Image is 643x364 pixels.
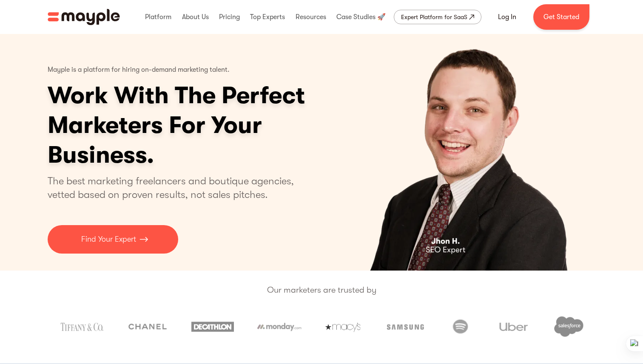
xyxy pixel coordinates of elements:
a: Find Your Expert [48,225,178,254]
div: Pricing [217,3,242,31]
p: Mayple is a platform for hiring on-demand marketing talent. [48,59,230,81]
a: Expert Platform for SaaS [394,10,481,24]
div: 4 of 4 [330,34,595,271]
div: carousel [330,34,595,271]
a: Log In [488,7,526,27]
a: home [48,9,120,25]
p: The best marketing freelancers and boutique agencies, vetted based on proven results, not sales p... [48,174,304,201]
div: Top Experts [248,3,287,31]
div: Resources [293,3,328,31]
a: Get Started [533,4,589,30]
div: Platform [143,3,174,31]
div: Expert Platform for SaaS [401,12,467,22]
h1: Work With The Perfect Marketers For Your Business. [48,81,371,170]
div: About Us [180,3,211,31]
p: Find Your Expert [81,234,136,245]
img: Mayple logo [48,9,120,25]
